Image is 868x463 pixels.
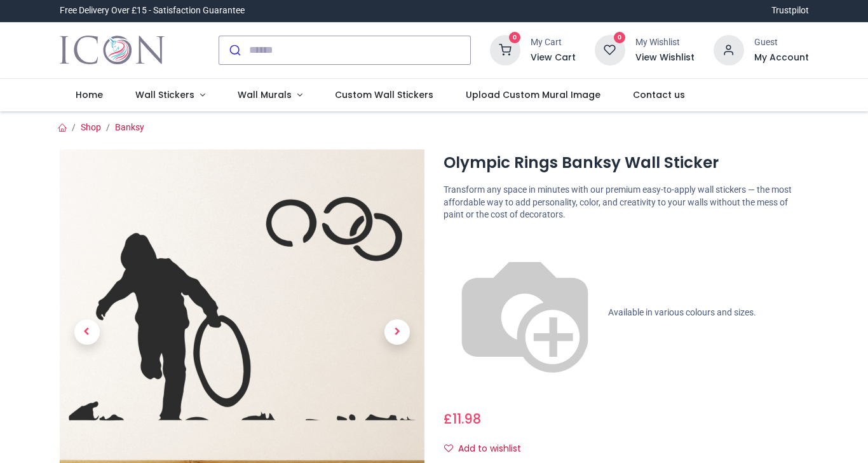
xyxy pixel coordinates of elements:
a: 0 [595,44,625,54]
span: Previous [74,319,100,345]
span: Next [384,319,410,345]
div: My Wishlist [635,36,695,49]
a: 0 [490,44,520,54]
a: View Wishlist [635,52,695,64]
a: Banksy [115,122,144,132]
span: Wall Murals [238,88,292,101]
sup: 0 [614,32,626,44]
div: Free Delivery Over £15 - Satisfaction Guarantee [60,4,245,17]
a: Shop [81,122,101,132]
p: Transform any space in minutes with our premium easy-to-apply wall stickers — the most affordable... [444,184,809,221]
span: £ [444,410,481,428]
a: Logo of Icon Wall Stickers [60,32,165,68]
img: color-wheel.png [444,231,606,394]
span: Home [76,88,103,101]
span: Custom Wall Stickers [335,88,433,101]
a: Trustpilot [771,4,809,17]
span: Contact us [633,88,685,101]
a: Wall Stickers [119,79,222,112]
span: Available in various colours and sizes. [608,307,756,317]
a: Wall Murals [221,79,318,112]
sup: 0 [509,32,521,44]
span: Upload Custom Mural Image [466,88,600,101]
button: Submit [219,36,249,64]
a: Previous [60,204,114,460]
i: Add to wishlist [444,444,453,453]
a: My Account [754,52,809,64]
button: Add to wishlistAdd to wishlist [444,438,532,460]
span: 11.98 [452,410,481,428]
h1: Olympic Rings Banksy Wall Sticker [444,152,809,174]
div: Guest [754,36,809,49]
a: Next [370,204,424,460]
span: Wall Stickers [135,88,194,101]
div: My Cart [531,36,576,49]
img: Icon Wall Stickers [60,32,165,68]
a: View Cart [531,52,576,64]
